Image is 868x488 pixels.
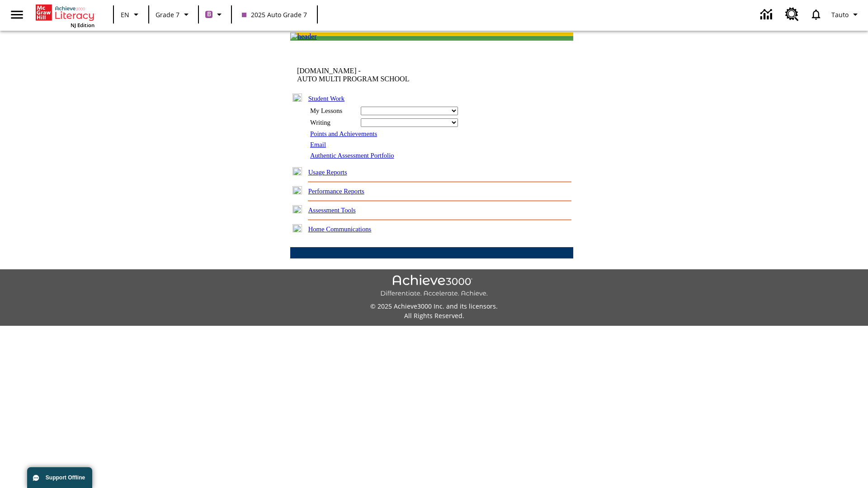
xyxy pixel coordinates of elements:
span: EN [121,10,129,19]
a: Assessment Tools [308,206,356,214]
a: Usage Reports [308,169,347,176]
button: Language: EN, Select a language [117,6,146,23]
a: Data Center [755,2,780,27]
a: Home Communications [308,225,372,233]
a: Email [310,141,326,148]
span: NJ Edition [71,22,94,28]
nobr: AUTO MULTI PROGRAM SCHOOL [297,75,409,83]
span: Grade 7 [156,10,179,19]
img: plus.gif [292,186,302,194]
div: My Lessons [310,107,355,115]
td: [DOMAIN_NAME] - [297,67,463,83]
button: Open side menu [4,1,30,28]
span: Support Offline [46,474,85,481]
a: Performance Reports [308,188,364,195]
div: Writing [310,119,355,127]
img: Achieve3000 Differentiate Accelerate Achieve [380,275,488,298]
button: Profile/Settings [828,6,864,23]
a: Resource Center, Will open in new tab [780,2,804,27]
div: Home [36,3,94,28]
img: plus.gif [292,224,302,232]
a: Notifications [804,3,828,26]
span: Tauto [831,10,849,19]
img: header [290,33,317,41]
button: Grade: Grade 7, Select a grade [152,6,195,23]
span: B [207,9,211,20]
img: minus.gif [292,94,302,102]
button: Support Offline [27,467,92,488]
img: plus.gif [292,205,302,213]
span: 2025 Auto Grade 7 [242,10,307,19]
a: Student Work [308,95,344,102]
a: Points and Achievements [310,130,377,137]
img: plus.gif [292,167,302,175]
button: Boost Class color is purple. Change class color [202,6,228,23]
a: Authentic Assessment Portfolio [310,152,394,159]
